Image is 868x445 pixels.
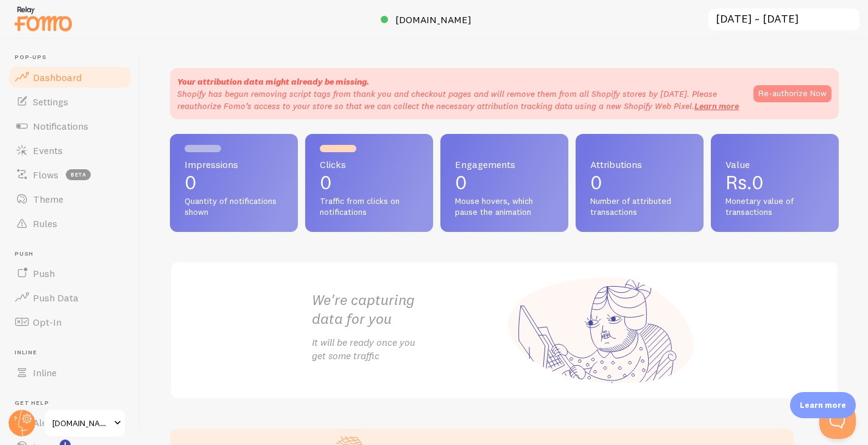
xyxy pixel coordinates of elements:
[15,250,133,258] span: Push
[320,173,418,192] p: 0
[33,144,63,156] span: Events
[33,96,68,108] span: Settings
[33,316,62,328] span: Opt-In
[33,292,79,304] span: Push Data
[185,159,283,169] span: Impressions
[15,399,133,407] span: Get Help
[185,173,283,192] p: 0
[177,88,741,112] p: Shopify has begun removing script tags from thank you and checkout pages and will remove them fro...
[320,159,418,169] span: Clicks
[7,138,133,163] a: Events
[185,196,283,217] span: Quantity of notifications shown
[33,193,63,205] span: Theme
[7,261,133,286] a: Push
[7,114,133,138] a: Notifications
[33,366,57,379] span: Inline
[312,335,504,363] p: It will be ready once you get some traffic
[33,120,88,132] span: Notifications
[800,399,846,411] p: Learn more
[753,85,831,102] button: Re-authorize Now
[725,159,824,169] span: Value
[590,173,689,192] p: 0
[7,89,133,114] a: Settings
[790,392,856,418] div: Learn more
[7,310,133,334] a: Opt-In
[7,360,133,385] a: Inline
[320,196,418,217] span: Traffic from clicks on notifications
[33,217,57,230] span: Rules
[455,159,554,169] span: Engagements
[455,196,554,217] span: Mouse hovers, which pause the animation
[13,3,74,34] img: fomo-relay-logo-orange.svg
[819,402,856,439] iframe: Help Scout Beacon - Open
[725,196,824,217] span: Monetary value of transactions
[33,71,82,83] span: Dashboard
[7,187,133,211] a: Theme
[15,54,133,61] span: Pop-ups
[44,408,126,438] a: [DOMAIN_NAME]
[590,196,689,217] span: Number of attributed transactions
[7,211,133,236] a: Rules
[66,169,91,180] span: beta
[590,159,689,169] span: Attributions
[455,173,554,192] p: 0
[15,349,133,357] span: Inline
[52,416,110,430] span: [DOMAIN_NAME]
[725,170,764,194] span: Rs.0
[312,290,504,328] h2: We're capturing data for you
[7,163,133,187] a: Flows beta
[694,100,739,111] a: Learn more
[33,169,58,181] span: Flows
[7,286,133,310] a: Push Data
[7,65,133,89] a: Dashboard
[177,76,369,87] strong: Your attribution data might already be missing.
[33,267,55,279] span: Push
